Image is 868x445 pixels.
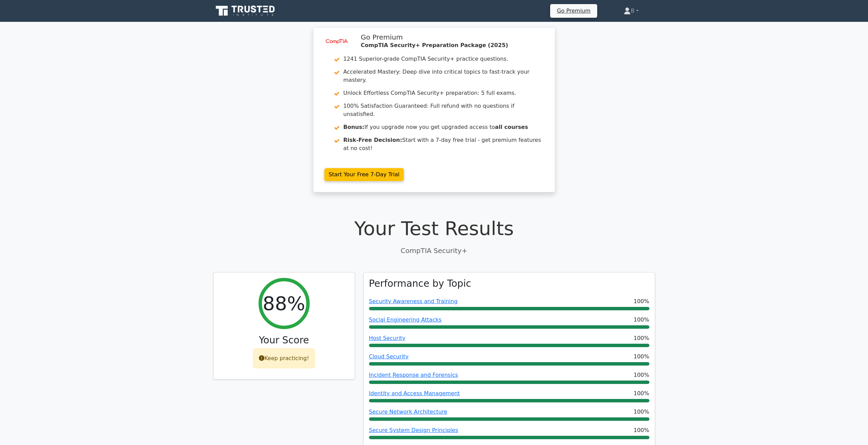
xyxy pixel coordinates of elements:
[219,335,349,346] h3: Your Score
[369,278,471,290] h3: Performance by Topic
[634,297,649,306] span: 100%
[634,408,649,416] span: 100%
[213,246,655,256] p: CompTIA Security+
[634,389,649,398] span: 100%
[213,217,655,240] h1: Your Test Results
[263,292,305,315] h2: 88%
[369,390,460,397] a: Identity and Access Management
[634,334,649,342] span: 100%
[607,4,655,18] a: B
[369,372,458,378] a: Incident Response and Forensics
[369,409,447,415] a: Secure Network Architecture
[634,316,649,324] span: 100%
[369,427,458,433] a: Secure System Design Principles
[369,316,442,323] a: Social Engineering Attacks
[369,353,409,360] a: Cloud Security
[253,348,315,368] div: Keep practicing!
[369,335,406,341] a: Host Security
[634,426,649,434] span: 100%
[553,6,594,15] a: Go Premium
[324,168,404,181] a: Start Your Free 7-Day Trial
[634,371,649,379] span: 100%
[369,298,458,305] a: Security Awareness and Training
[634,353,649,361] span: 100%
